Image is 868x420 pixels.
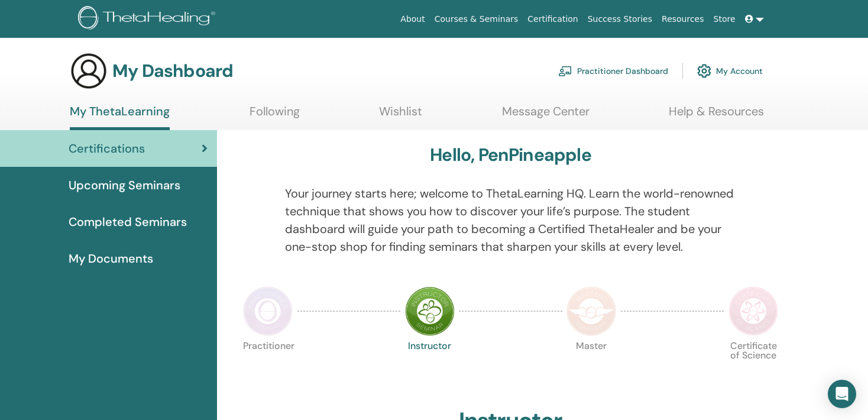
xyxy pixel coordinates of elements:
[828,380,856,408] div: Open Intercom Messenger
[243,341,293,391] p: Practitioner
[69,176,180,194] span: Upcoming Seminars
[405,341,455,391] p: Instructor
[405,286,455,336] img: Instructor
[502,104,590,127] a: Message Center
[78,6,219,33] img: logo.png
[728,341,778,391] p: Certificate of Science
[566,286,616,336] img: Master
[69,213,187,231] span: Completed Seminars
[583,8,657,30] a: Success Stories
[250,104,300,127] a: Following
[430,8,523,30] a: Courses & Seminars
[285,185,736,256] p: Your journey starts here; welcome to ThetaLearning HQ. Learn the world-renowned technique that sh...
[396,8,429,30] a: About
[69,250,153,267] span: My Documents
[566,341,616,391] p: Master
[112,60,233,82] h3: My Dashboard
[669,104,764,127] a: Help & Resources
[728,286,778,336] img: Certificate of Science
[69,140,145,157] span: Certifications
[697,58,763,84] a: My Account
[657,8,709,30] a: Resources
[709,8,740,30] a: Store
[430,144,591,166] h3: Hello, PenPineapple
[70,52,108,90] img: generic-user-icon.jpg
[379,104,422,127] a: Wishlist
[70,104,170,130] a: My ThetaLearning
[558,66,572,76] img: chalkboard-teacher.svg
[523,8,582,30] a: Certification
[243,286,293,336] img: Practitioner
[697,61,711,81] img: cog.svg
[558,58,668,84] a: Practitioner Dashboard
